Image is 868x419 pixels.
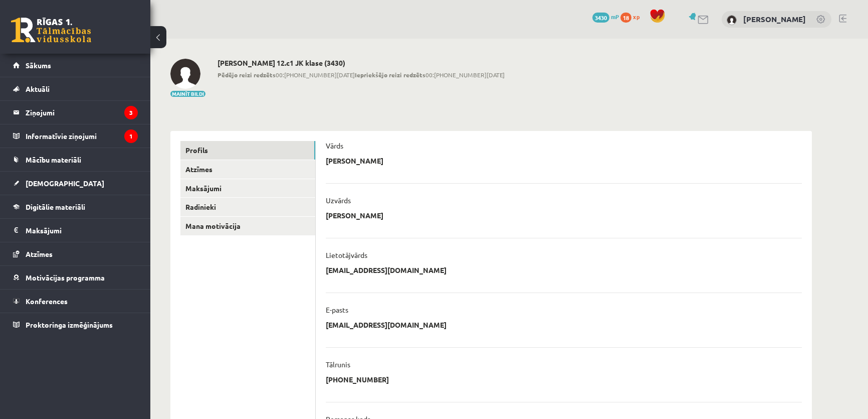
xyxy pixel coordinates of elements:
[26,124,138,148] legend: Informatīvie ziņojumi
[13,313,138,336] a: Proktoringa izmēģinājums
[326,211,383,220] p: [PERSON_NAME]
[13,266,138,289] a: Motivācijas programma
[26,273,105,282] span: Motivācijas programma
[13,242,138,265] a: Atzīmes
[633,13,639,21] span: xp
[218,71,276,79] b: Pēdējo reizi redzēts
[26,219,138,242] legend: Maksājumi
[326,265,447,274] p: [EMAIL_ADDRESS][DOMAIN_NAME]
[218,59,505,67] h2: [PERSON_NAME] 12.c1 JK klase (3430)
[124,106,138,119] i: 3
[13,148,138,171] a: Mācību materiāli
[326,320,447,329] p: [EMAIL_ADDRESS][DOMAIN_NAME]
[326,141,343,150] p: Vārds
[13,124,138,148] a: Informatīvie ziņojumi1
[13,219,138,242] a: Maksājumi
[743,14,806,24] a: [PERSON_NAME]
[180,141,315,160] a: Profils
[326,250,367,259] p: Lietotājvārds
[26,155,81,164] span: Mācību materiāli
[11,18,91,43] a: Rīgas 1. Tālmācības vidusskola
[26,179,104,188] span: [DEMOGRAPHIC_DATA]
[218,70,505,79] span: 00:[PHONE_NUMBER][DATE] 00:[PHONE_NUMBER][DATE]
[26,101,138,124] legend: Ziņojumi
[620,13,631,23] span: 18
[26,297,68,306] span: Konferences
[180,198,315,216] a: Radinieki
[620,13,644,21] a: 18 xp
[26,202,85,211] span: Digitālie materiāli
[326,305,348,314] p: E-pasts
[326,375,389,384] p: [PHONE_NUMBER]
[13,195,138,218] a: Digitālie materiāli
[26,249,53,258] span: Atzīmes
[13,54,138,77] a: Sākums
[180,160,315,179] a: Atzīmes
[13,77,138,100] a: Aktuāli
[26,84,50,93] span: Aktuāli
[170,59,200,89] img: Stīvens Kuzmenko
[170,91,205,97] button: Mainīt bildi
[611,13,619,21] span: mP
[727,15,737,25] img: Stīvens Kuzmenko
[13,101,138,124] a: Ziņojumi3
[180,217,315,235] a: Mana motivācija
[326,156,383,165] p: [PERSON_NAME]
[13,172,138,195] a: [DEMOGRAPHIC_DATA]
[13,290,138,313] a: Konferences
[592,13,609,23] span: 3430
[124,129,138,143] i: 1
[180,179,315,198] a: Maksājumi
[326,196,351,205] p: Uzvārds
[26,320,113,329] span: Proktoringa izmēģinājums
[592,13,619,21] a: 3430 mP
[26,61,51,70] span: Sākums
[326,360,350,369] p: Tālrunis
[355,71,425,79] b: Iepriekšējo reizi redzēts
